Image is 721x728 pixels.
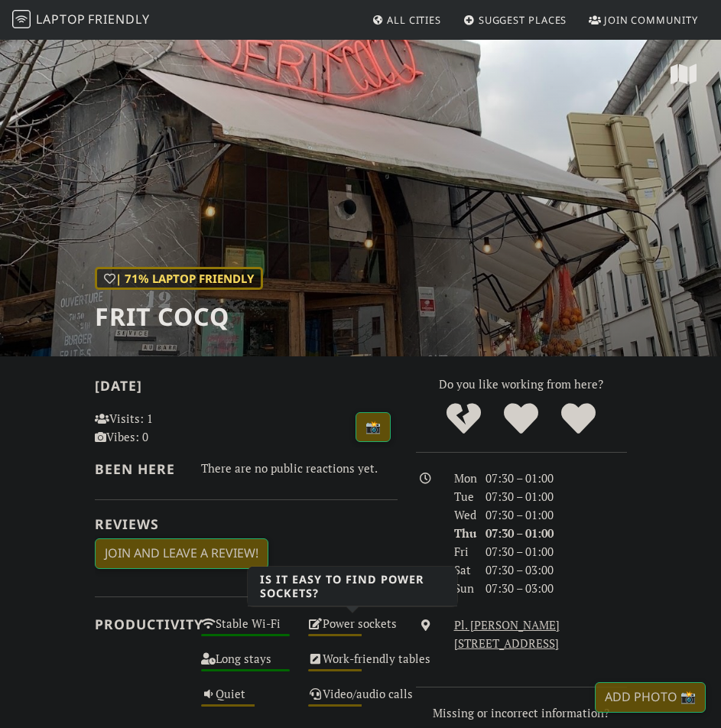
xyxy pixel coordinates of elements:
[201,458,397,479] div: There are no public reactions yet.
[95,409,183,446] p: Visits: 1 Vibes: 0
[476,469,635,487] div: 07:30 – 01:00
[476,561,635,579] div: 07:30 – 03:00
[445,579,477,597] div: Sun
[95,267,263,290] div: | 71% Laptop Friendly
[445,487,477,505] div: Tue
[12,10,31,28] img: LaptopFriendly
[299,613,406,648] div: Power sockets
[454,617,560,651] a: Pl. [PERSON_NAME][STREET_ADDRESS]
[299,684,406,719] div: Video/audio calls
[492,401,550,436] div: Yes
[604,13,698,27] span: Join Community
[387,13,441,27] span: All Cities
[192,613,299,648] div: Stable Wi-Fi
[192,684,299,719] div: Quiet
[416,375,627,393] p: Do you like working from here?
[365,6,447,34] a: All Cities
[476,487,635,505] div: 07:30 – 01:00
[95,538,268,569] a: Join and leave a review!
[95,516,398,532] h2: Reviews
[95,302,263,331] h1: Frit Cocq
[299,648,406,684] div: Work-friendly tables
[583,6,704,34] a: Join Community
[550,401,607,436] div: Definitely!
[445,505,477,524] div: Wed
[445,561,477,579] div: Sat
[12,7,150,34] a: LaptopFriendly LaptopFriendly
[457,6,573,34] a: Suggest Places
[476,579,635,597] div: 07:30 – 03:00
[435,401,492,436] div: No
[479,13,567,27] span: Suggest Places
[595,682,706,713] a: Add Photo 📸
[416,704,627,722] p: Missing or incorrect information?
[445,542,477,561] div: Fri
[95,461,183,477] h2: Been here
[445,469,477,487] div: Mon
[192,648,299,684] div: Long stays
[476,542,635,561] div: 07:30 – 01:00
[356,412,391,443] a: 📸
[95,616,183,632] h2: Productivity
[445,524,477,542] div: Thu
[476,524,635,542] div: 07:30 – 01:00
[476,505,635,524] div: 07:30 – 01:00
[95,378,398,400] h2: [DATE]
[88,11,149,28] span: Friendly
[36,11,86,28] span: Laptop
[248,567,457,606] h3: Is it easy to find power sockets?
